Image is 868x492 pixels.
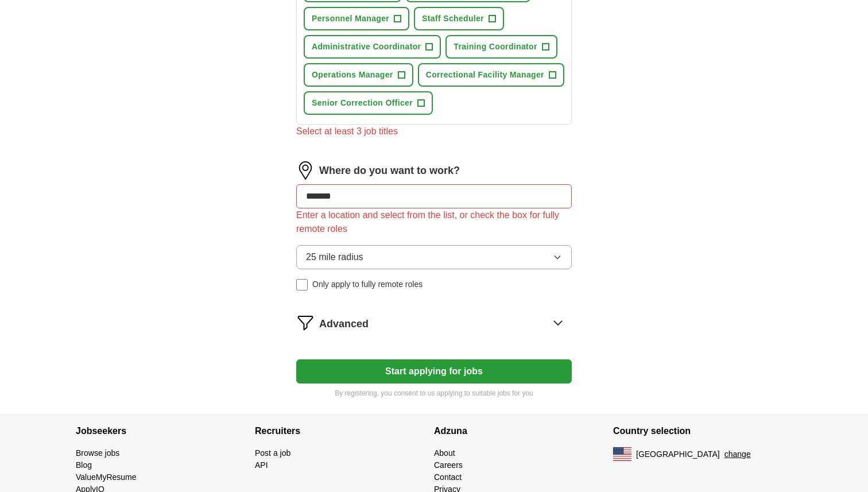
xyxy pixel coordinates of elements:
a: Browse jobs [76,448,119,458]
a: Blog [76,460,92,470]
span: Administrative Coordinator [312,41,421,53]
span: Advanced [319,316,369,332]
button: change [724,448,751,460]
label: Where do you want to work? [319,163,460,179]
img: filter [296,313,315,332]
div: Select at least 3 job titles [296,125,572,138]
img: US flag [613,447,631,461]
p: By registering, you consent to us applying to suitable jobs for you [296,388,572,398]
button: Start applying for jobs [296,359,572,383]
a: Careers [434,460,463,470]
button: 25 mile radius [296,245,572,269]
span: Training Coordinator [454,41,537,53]
span: Only apply to fully remote roles [312,278,423,290]
button: Operations Manager [304,63,413,87]
input: Only apply to fully remote roles [296,279,308,290]
span: Correctional Facility Manager [426,69,544,81]
div: Enter a location and select from the list, or check the box for fully remote roles [296,208,572,236]
a: ValueMyResume [76,472,137,482]
a: Post a job [255,448,290,458]
span: Staff Scheduler [422,13,484,25]
span: Personnel Manager [312,13,389,25]
a: About [434,448,455,458]
a: API [255,460,268,470]
span: Operations Manager [312,69,393,81]
img: location.png [296,161,315,180]
button: Personnel Manager [304,7,409,30]
a: Contact [434,472,462,482]
button: Administrative Coordinator [304,35,441,59]
button: Training Coordinator [445,35,557,59]
h4: Country selection [613,415,792,447]
button: Senior Correction Officer [304,91,433,115]
span: [GEOGRAPHIC_DATA] [636,448,720,460]
span: 25 mile radius [306,250,363,264]
button: Staff Scheduler [414,7,504,30]
button: Correctional Facility Manager [418,63,564,87]
span: Senior Correction Officer [312,97,413,109]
